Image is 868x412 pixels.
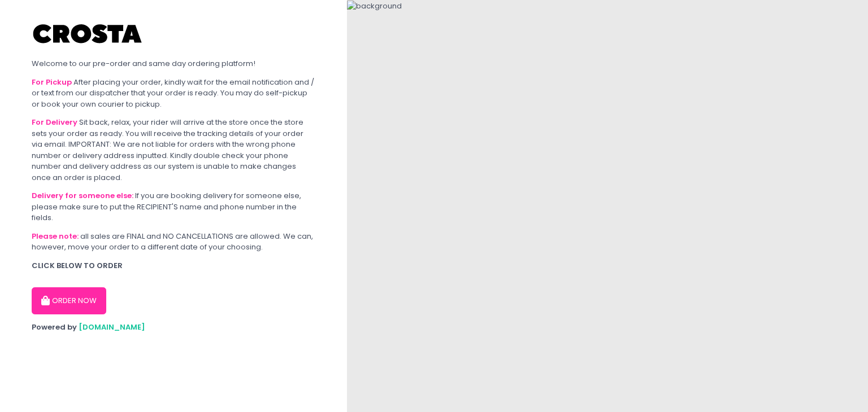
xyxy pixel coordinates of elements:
div: Sit back, relax, your rider will arrive at the store once the store sets your order as ready. You... [32,117,315,183]
b: For Pickup [32,77,72,87]
div: Welcome to our pre-order and same day ordering platform! [32,58,315,69]
b: Delivery for someone else: [32,190,133,201]
div: After placing your order, kindly wait for the email notification and / or text from our dispatche... [32,77,315,110]
b: For Delivery [32,117,77,128]
a: [DOMAIN_NAME] [79,322,145,332]
img: Crosta Pizzeria [32,17,145,51]
div: Powered by [32,322,315,333]
img: background [347,1,402,12]
div: CLICK BELOW TO ORDER [32,260,315,271]
div: If you are booking delivery for someone else, please make sure to put the RECIPIENT'S name and ph... [32,190,315,223]
button: ORDER NOW [32,287,106,314]
b: Please note: [32,231,79,242]
div: all sales are FINAL and NO CANCELLATIONS are allowed. We can, however, move your order to a diffe... [32,231,315,253]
